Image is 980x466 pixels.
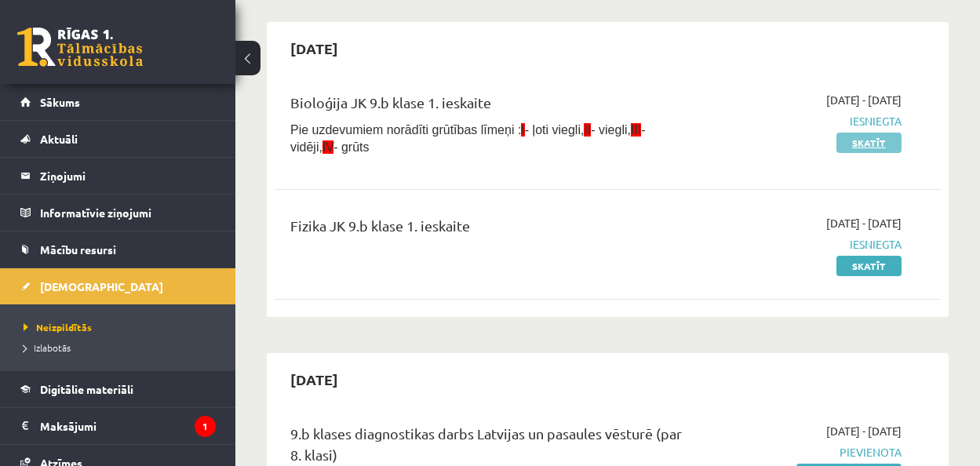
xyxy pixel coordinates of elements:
span: IV [322,140,333,154]
h2: [DATE] [275,361,354,398]
span: Digitālie materiāli [40,382,133,396]
a: Neizpildītās [24,320,220,334]
span: Neizpildītās [24,321,92,333]
a: Skatīt [836,133,902,153]
span: II [584,123,591,137]
i: 1 [195,416,216,437]
a: Aktuāli [20,121,216,157]
span: Izlabotās [24,341,71,354]
span: III [631,123,641,137]
span: [DATE] - [DATE] [826,423,902,439]
legend: Maksājumi [40,408,216,444]
a: Digitālie materiāli [20,371,216,407]
span: [DATE] - [DATE] [826,215,902,231]
a: Sākums [20,84,216,120]
a: Skatīt [836,256,902,276]
legend: Informatīvie ziņojumi [40,195,216,231]
a: Maksājumi1 [20,408,216,444]
span: Aktuāli [40,132,78,146]
a: Ziņojumi [20,158,216,194]
span: Iesniegta [713,113,902,129]
a: Mācību resursi [20,231,216,268]
div: Bioloģija JK 9.b klase 1. ieskaite [290,92,690,121]
span: Pievienota [713,444,902,461]
h2: [DATE] [275,30,354,67]
a: Rīgas 1. Tālmācības vidusskola [17,27,143,67]
span: Pie uzdevumiem norādīti grūtības līmeņi : - ļoti viegli, - viegli, - vidēji, - grūts [290,123,646,154]
span: Iesniegta [713,236,902,253]
a: [DEMOGRAPHIC_DATA] [20,268,216,304]
legend: Ziņojumi [40,158,216,194]
span: I [521,123,524,137]
span: Sākums [40,95,80,109]
span: [DATE] - [DATE] [826,92,902,108]
span: [DEMOGRAPHIC_DATA] [40,279,163,293]
div: Fizika JK 9.b klase 1. ieskaite [290,215,690,244]
a: Izlabotās [24,340,220,355]
span: Mācību resursi [40,242,116,257]
a: Informatīvie ziņojumi [20,195,216,231]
